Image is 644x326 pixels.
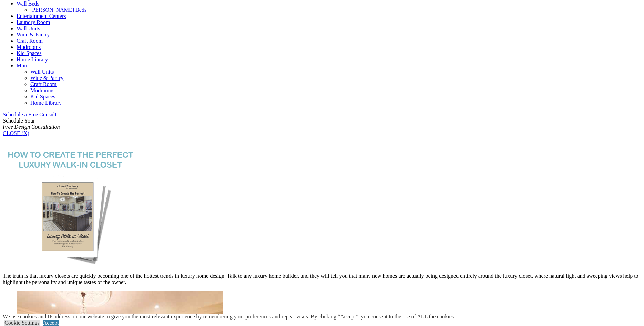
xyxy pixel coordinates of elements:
a: Wall Units [17,25,40,31]
div: We use cookies and IP address on our website to give you the most relevant experience by remember... [3,314,455,320]
em: Free Design Consultation [3,124,60,130]
a: [PERSON_NAME] Beds [30,7,86,13]
a: Mudrooms [17,44,41,50]
a: Accept [43,320,59,326]
a: Cookie Settings [4,320,40,326]
span: Schedule Your [3,118,60,130]
a: Craft Room [17,38,43,44]
a: More menu text will display only on big screen [17,63,29,69]
a: Wall Beds [17,1,39,7]
a: Kid Spaces [17,50,41,56]
a: Wall Units [30,69,54,75]
a: Schedule a Free Consult (opens a dropdown menu) [3,112,57,117]
a: Home Library [30,100,62,106]
a: Wine & Pantry [30,75,63,81]
a: Craft Room [30,81,57,87]
img: Luxury Closet Guide cover. [3,136,139,266]
a: Home Library [17,56,48,62]
a: Wine & Pantry [17,32,50,38]
a: Mudrooms [30,87,54,93]
a: Laundry Room [17,19,50,25]
a: Kid Spaces [30,94,55,99]
p: The truth is that luxury closets are quickly becoming one of the hottest trends in luxury home de... [3,273,641,285]
a: Entertainment Centers [17,13,66,19]
a: CLOSE (X) [3,130,29,136]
